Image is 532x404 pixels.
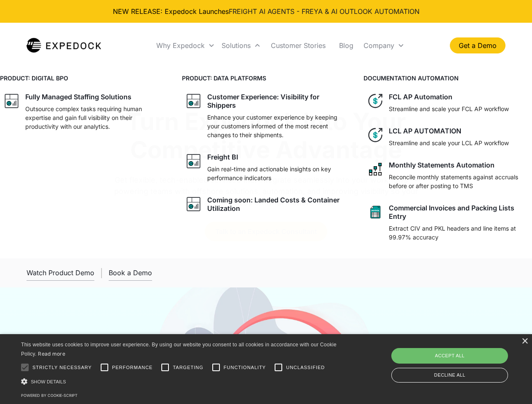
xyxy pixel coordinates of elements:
[112,364,153,371] span: Performance
[27,265,94,281] a: open lightbox
[116,23,189,63] div: Why Expedock
[185,196,202,213] img: graph icon
[389,161,495,169] div: Monthly Statements Automation
[417,23,472,63] div: Company
[256,23,317,63] div: Integrations
[156,41,205,50] div: Why Expedock
[286,364,325,371] span: Unclassified
[324,23,379,63] a: Customer Stories
[182,192,350,216] a: graph iconComing soon: Landed Costs & Container Utilization
[207,153,238,161] div: Freight BI
[332,31,360,60] a: Blog
[185,93,202,109] img: graph icon
[364,200,532,245] a: sheet iconCommercial Invoices and Packing Lists EntryExtract CIV and PKL headers and line items a...
[185,153,202,170] img: graph icon
[207,165,347,182] p: Gain real-time and actionable insights on key performance indicators
[7,7,525,16] div: NEW RELEASE: Expedock Launches
[229,7,420,16] a: FREIGHT AI AGENTS - FREYA & AI OUTLOOK AUTOMATION
[264,31,332,60] a: Customer Stories
[27,37,101,54] img: Expedock Logo
[25,93,131,101] div: Fully Managed Staffing Solutions
[367,93,384,109] img: dollar icon
[207,196,347,213] div: Coming soon: Landed Costs & Container Utilization
[367,161,384,178] img: network like icon
[31,379,66,384] span: Show details
[109,268,152,277] div: Book a Demo
[182,89,350,143] a: graph iconCustomer Experience: Visibility for ShippersEnhance your customer experience by keeping...
[153,31,218,60] div: Why Expedock
[389,224,529,242] p: Extract CIV and PKL headers and line items at 99.97% accuracy
[3,93,20,109] img: graph icon
[222,41,251,50] div: Solutions
[27,268,94,277] div: Watch Product Demo
[389,204,529,221] div: Commercial Invoices and Packing Lists Entry
[389,104,509,113] p: Streamline and scale your FCL AP workflow
[367,127,384,144] img: dollar icon
[367,204,384,221] img: sheet icon
[21,393,78,398] a: Powered by cookie-script
[389,93,452,101] div: FCL AP Automation
[207,113,347,139] p: Enhance your customer experience by keeping your customers informed of the most recent changes to...
[392,313,532,404] iframe: Chat Widget
[207,93,347,109] div: Customer Experience: Visibility for Shippers
[389,173,529,190] p: Reconcile monthly statements against accruals before or after posting to TMS
[364,89,532,117] a: dollar iconFCL AP AutomationStreamline and scale your FCL AP workflow
[386,23,410,63] a: Blog
[21,342,337,357] span: This website uses cookies to improve user experience. By using our website you consent to all coo...
[364,123,532,151] a: dollar iconLCL AP AUTOMATIONStreamline and scale your LCL AP workflow
[364,157,532,194] a: network like iconMonthly Statements AutomationReconcile monthly statements against accruals befor...
[224,364,266,371] span: Functionality
[218,31,264,60] div: Solutions
[27,37,101,54] a: home
[182,149,350,186] a: graph iconFreight BIGain real-time and actionable insights on key performance indicators
[360,31,408,60] div: Company
[364,41,394,50] div: Company
[450,37,505,53] a: Get a Demo
[21,377,340,386] div: Show details
[182,74,350,82] h4: PRODUCT: DATA PLATFORMS
[364,74,532,82] h4: DOCUMENTATION AUTOMATION
[109,265,152,281] a: Book a Demo
[25,104,165,131] p: Outsource complex tasks requiring human expertise and gain full visibility on their productivity ...
[389,127,461,135] div: LCL AP AUTOMATION
[32,364,92,371] span: Strictly necessary
[389,138,509,147] p: Streamline and scale your LCL AP workflow
[38,351,65,357] a: Read more
[195,23,249,63] div: Solutions
[173,364,203,371] span: Targeting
